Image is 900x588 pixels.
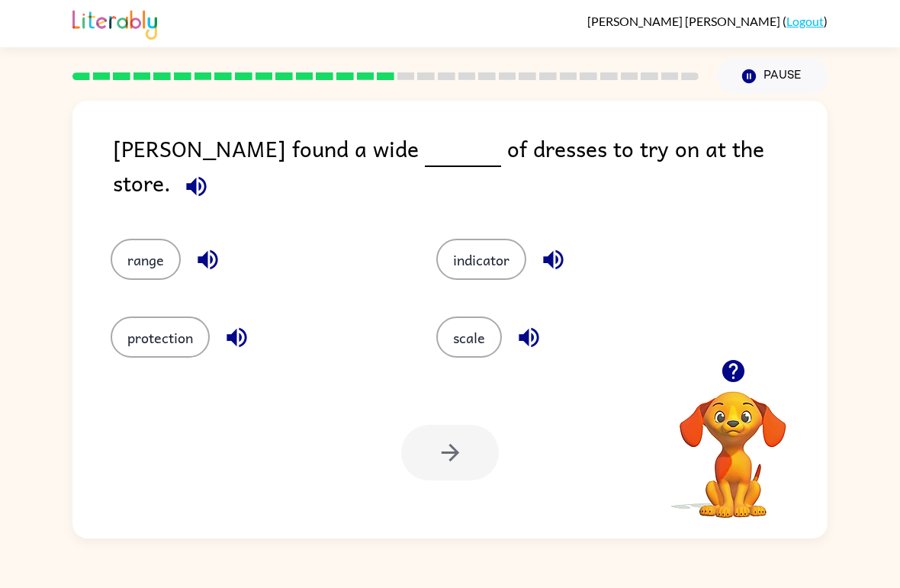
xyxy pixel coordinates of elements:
div: [PERSON_NAME] found a wide of dresses to try on at the store. [113,131,828,208]
div: ( ) [587,14,828,28]
img: Literably [72,6,157,40]
button: protection [111,316,210,358]
span: [PERSON_NAME] [PERSON_NAME] [587,14,783,28]
button: Pause [717,59,828,94]
button: range [111,239,181,280]
video: Your browser must support playing .mp4 files to use Literably. Please try using another browser. [657,368,809,520]
button: scale [436,316,502,358]
button: indicator [436,239,526,280]
a: Logout [786,14,824,28]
